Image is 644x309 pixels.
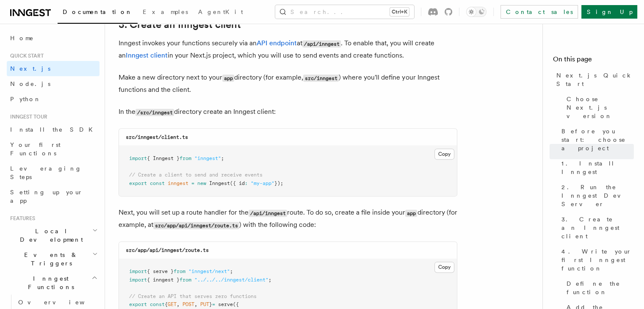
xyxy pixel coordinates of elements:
[7,247,100,271] button: Events & Triggers
[119,72,457,96] p: Make a new directory next to your directory (for example, ) where you'll define your Inngest func...
[182,301,194,307] span: POST
[177,301,180,307] span: ,
[581,5,637,19] a: Sign Up
[7,30,100,46] a: Home
[7,122,100,137] a: Install the SDK
[221,155,224,161] span: ;
[10,34,34,42] span: Home
[147,277,180,283] span: { inngest }
[194,277,268,283] span: "../../../inngest/client"
[129,180,147,186] span: export
[209,301,212,307] span: }
[558,124,634,156] a: Before you start: choose a project
[119,106,457,118] p: In the directory create an Inngest client:
[129,172,263,178] span: // Create a client to send and receive events
[558,244,634,276] a: 4. Write your first Inngest function
[147,155,180,161] span: { Inngest }
[200,301,209,307] span: PUT
[174,268,185,274] span: from
[558,156,634,179] a: 1. Install Inngest
[10,96,41,102] span: Python
[129,293,257,299] span: // Create an API that serves zero functions
[7,91,100,107] a: Python
[150,180,165,186] span: const
[7,223,100,247] button: Local Development
[561,247,634,273] span: 4. Write your first Inngest function
[193,3,248,23] a: AgentKit
[257,39,297,47] a: API endpoint
[563,91,634,124] a: Choose Next.js version
[129,155,147,161] span: import
[500,5,578,19] a: Contact sales
[10,126,98,133] span: Install the SDK
[180,155,191,161] span: from
[303,74,339,82] code: src/inngest
[10,65,50,72] span: Next.js
[143,8,188,15] span: Examples
[180,277,191,283] span: from
[561,183,634,208] span: 2. Run the Inngest Dev Server
[218,301,233,307] span: serve
[194,301,197,307] span: ,
[10,80,50,87] span: Node.js
[7,137,100,161] a: Your first Functions
[119,19,241,30] a: 3. Create an Inngest client
[268,277,271,283] span: ;
[558,212,634,244] a: 3. Create an Inngest client
[18,299,105,306] span: Overview
[274,180,283,186] span: });
[7,76,100,91] a: Node.js
[198,8,243,15] span: AgentKit
[58,3,138,24] a: Documentation
[302,40,341,47] code: /api/inngest
[251,180,274,186] span: "my-app"
[150,301,165,307] span: const
[434,262,454,273] button: Copy
[556,71,634,88] span: Next.js Quick Start
[275,5,414,19] button: Search...Ctrl+K
[119,207,457,231] p: Next, you will set up a route handler for the route. To do so, create a file inside your director...
[7,161,100,185] a: Leveraging Steps
[558,179,634,212] a: 2. Run the Inngest Dev Server
[230,180,245,186] span: ({ id
[129,277,147,283] span: import
[10,141,61,157] span: Your first Functions
[197,180,206,186] span: new
[7,52,44,59] span: Quick start
[553,68,634,91] a: Next.js Quick Start
[7,113,47,120] span: Inngest tour
[567,279,634,296] span: Define the function
[191,180,194,186] span: =
[405,210,417,217] code: app
[7,271,100,295] button: Inngest Functions
[561,215,634,240] span: 3. Create an Inngest client
[222,74,234,82] code: app
[168,180,188,186] span: inngest
[567,95,634,120] span: Choose Next.js version
[126,51,168,59] a: Inngest client
[434,149,454,160] button: Copy
[10,189,83,204] span: Setting up your app
[466,7,486,17] button: Toggle dark mode
[7,251,92,268] span: Events & Triggers
[212,301,215,307] span: =
[129,301,147,307] span: export
[153,222,239,229] code: src/app/api/inngest/route.ts
[63,8,133,15] span: Documentation
[194,155,221,161] span: "inngest"
[245,180,248,186] span: :
[209,180,230,186] span: Inngest
[119,37,457,61] p: Inngest invokes your functions securely via an at . To enable that, you will create an in your Ne...
[135,109,174,116] code: /src/inngest
[126,134,188,140] code: src/inngest/client.ts
[168,301,177,307] span: GET
[230,268,233,274] span: ;
[7,274,91,291] span: Inngest Functions
[7,185,100,208] a: Setting up your app
[249,210,287,217] code: /api/inngest
[233,301,239,307] span: ({
[7,61,100,76] a: Next.js
[563,276,634,300] a: Define the function
[147,268,174,274] span: { serve }
[7,227,92,244] span: Local Development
